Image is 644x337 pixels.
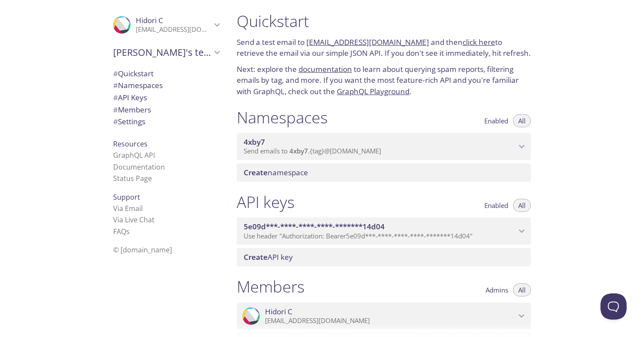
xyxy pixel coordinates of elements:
span: © [DOMAIN_NAME] [113,245,172,255]
div: Quickstart [106,68,226,80]
span: Resources [113,139,148,149]
a: click here [463,37,495,47]
a: GraphQL Playground [337,86,409,96]
span: Send emails to . {tag} @[DOMAIN_NAME] [244,146,381,155]
span: Settings [113,116,145,126]
div: Hidori C [106,10,226,39]
a: Via Email [113,204,143,213]
div: Members [106,104,226,116]
p: Send a test email to and then to retrieve the email via our simple JSON API. If you don't see it ... [237,37,531,59]
span: 4xby7 [244,137,265,147]
span: # [113,116,118,126]
span: # [113,92,118,102]
div: API Keys [106,92,226,104]
p: [EMAIL_ADDRESS][DOMAIN_NAME] [265,317,516,325]
div: Hidori C [237,303,531,330]
button: Admins [480,283,513,296]
span: Support [113,192,140,202]
div: Create namespace [237,163,531,182]
span: API key [244,252,293,262]
span: Quickstart [113,68,154,78]
a: Status Page [113,174,152,183]
div: Hidori's team [106,41,226,64]
div: 4xby7 namespace [237,133,531,160]
a: FAQ [113,227,130,236]
button: Enabled [479,114,513,127]
iframe: Help Scout Beacon - Open [600,293,627,320]
span: 4xby7 [289,146,308,155]
span: [PERSON_NAME]'s team [113,46,211,58]
span: Hidori C [265,307,292,317]
button: All [513,114,531,127]
span: namespace [244,167,308,177]
span: Create [244,252,268,262]
button: Enabled [479,199,513,212]
span: Hidori C [136,15,163,25]
a: [EMAIL_ADDRESS][DOMAIN_NAME] [306,37,429,47]
span: Members [113,105,151,115]
a: Via Live Chat [113,215,154,225]
span: s [126,227,130,236]
h1: Namespaces [237,108,328,127]
span: # [113,105,118,115]
div: Namespaces [106,79,226,92]
span: Namespaces [113,80,163,90]
span: # [113,80,118,90]
div: Create API Key [237,248,531,266]
a: documentation [299,64,352,74]
h1: Members [237,277,305,296]
a: GraphQL API [113,150,155,160]
h1: Quickstart [237,11,531,31]
button: All [513,283,531,296]
button: All [513,199,531,212]
span: API Keys [113,92,147,102]
p: Next: explore the to learn about querying spam reports, filtering emails by tag, and more. If you... [237,64,531,97]
span: # [113,68,118,78]
p: [EMAIL_ADDRESS][DOMAIN_NAME] [136,25,211,34]
span: Create [244,167,268,177]
h1: API keys [237,192,295,212]
a: Documentation [113,162,165,172]
div: Team Settings [106,116,226,128]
